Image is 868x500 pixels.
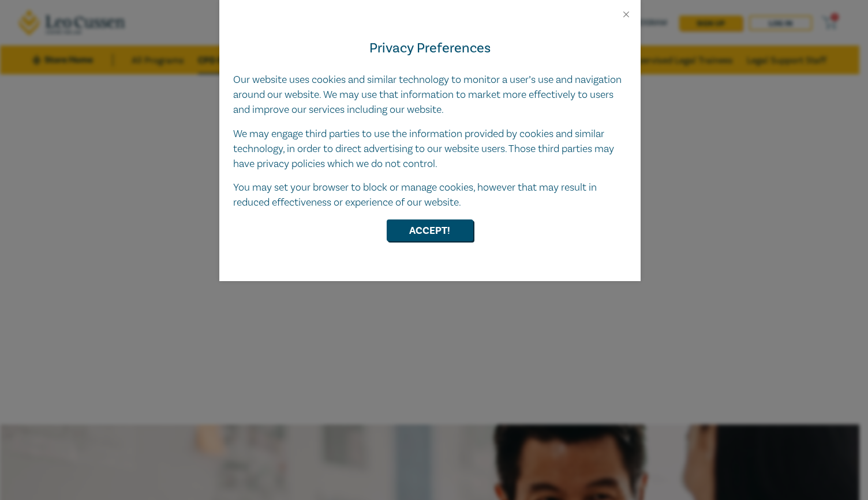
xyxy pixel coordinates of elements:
[233,38,627,59] h4: Privacy Preferences
[387,219,473,241] button: Accept!
[233,180,627,210] p: You may set your browser to block or manage cookies, however that may result in reduced effective...
[233,73,627,118] p: Our website uses cookies and similar technology to monitor a user’s use and navigation around our...
[233,127,627,172] p: We may engage third parties to use the information provided by cookies and similar technology, in...
[621,9,631,20] button: Close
